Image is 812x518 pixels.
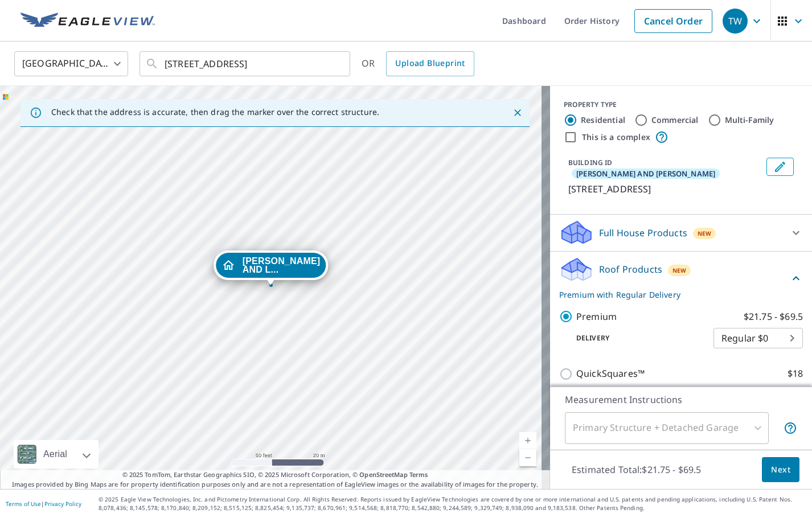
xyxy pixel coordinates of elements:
[214,250,328,286] div: Dropped pin, building JOHN AND LINDY PHILLIPS, Residential property, 7722 Deerhill Dr Clarkston, ...
[762,457,799,483] button: Next
[698,229,712,238] span: New
[784,421,797,435] span: Your report will include the primary structure and a detached garage if one exists.
[51,107,379,117] p: Check that the address is accurate, then drag the marker over the correct structure.
[14,48,128,80] div: [GEOGRAPHIC_DATA]
[576,310,617,324] p: Premium
[582,131,650,143] label: This is a complex
[510,105,525,120] button: Close
[744,310,803,324] p: $21.75 - $69.5
[771,463,790,477] span: Next
[559,219,803,246] div: Full House ProductsNew
[766,158,794,176] button: Edit building JOHN AND LINDY PHILLIPS
[6,500,41,508] a: Terms of Use
[559,333,713,343] p: Delivery
[568,158,612,167] p: BUILDING ID
[576,168,715,179] span: [PERSON_NAME] AND [PERSON_NAME]
[409,470,428,479] a: Terms
[559,256,803,301] div: Roof ProductsNewPremium with Regular Delivery
[565,412,769,444] div: Primary Structure + Detached Garage
[564,100,798,110] div: PROPERTY TYPE
[725,114,774,126] label: Multi-Family
[20,13,155,30] img: EV Logo
[44,500,81,508] a: Privacy Policy
[651,114,699,126] label: Commercial
[565,393,797,406] p: Measurement Instructions
[519,432,536,449] a: Current Level 19, Zoom In
[788,367,803,381] p: $18
[122,470,428,480] span: © 2025 TomTom, Earthstar Geographics SIO, © 2025 Microsoft Corporation, ©
[723,9,748,34] div: TW
[362,51,474,76] div: OR
[672,266,687,275] span: New
[634,9,712,33] a: Cancel Order
[6,500,81,507] p: |
[40,440,71,468] div: Aerial
[713,322,803,354] div: Regular $0
[568,182,762,196] p: [STREET_ADDRESS]
[359,470,407,479] a: OpenStreetMap
[395,56,465,71] span: Upload Blueprint
[599,262,662,276] p: Roof Products
[563,457,711,482] p: Estimated Total: $21.75 - $69.5
[386,51,474,76] a: Upload Blueprint
[165,48,327,80] input: Search by address or latitude-longitude
[599,226,687,240] p: Full House Products
[576,367,645,381] p: QuickSquares™
[559,289,789,301] p: Premium with Regular Delivery
[519,449,536,466] a: Current Level 19, Zoom Out
[581,114,625,126] label: Residential
[99,495,806,512] p: © 2025 Eagle View Technologies, Inc. and Pictometry International Corp. All Rights Reserved. Repo...
[14,440,99,468] div: Aerial
[243,257,320,274] span: [PERSON_NAME] AND L...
